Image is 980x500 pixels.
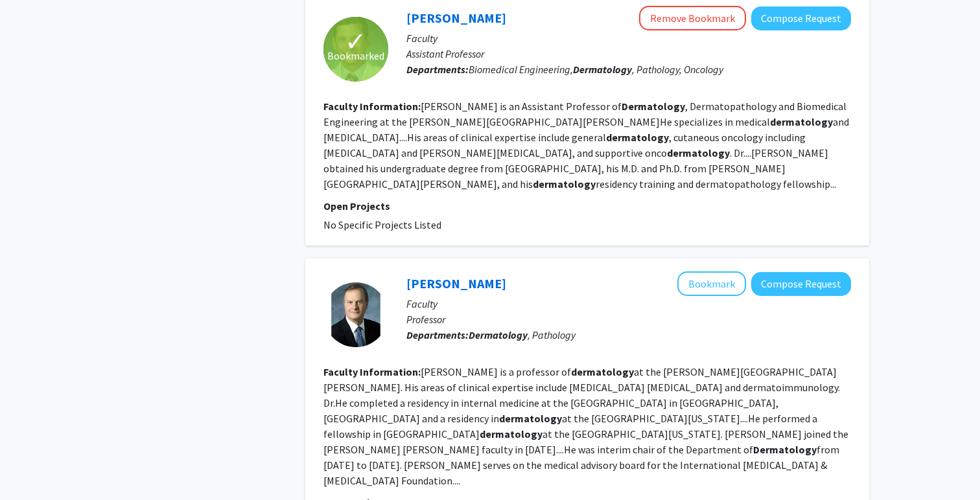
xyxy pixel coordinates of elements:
b: dermatology [499,412,562,425]
b: dermatology [770,115,833,128]
b: Faculty Information: [323,365,421,378]
b: Departments: [406,328,469,341]
p: Professor [406,312,851,327]
b: Dermatology [753,443,817,456]
p: Open Projects [323,198,851,214]
b: dermatology [606,131,669,144]
b: dermatology [667,146,730,159]
button: Remove Bookmark [639,6,746,30]
a: [PERSON_NAME] [406,10,506,26]
b: Departments: [406,63,469,76]
b: Dermatology [622,100,685,113]
p: Faculty [406,30,851,46]
b: Faculty Information: [323,100,421,113]
span: , Pathology [469,328,576,341]
span: Biomedical Engineering, , Pathology, Oncology [469,63,723,76]
p: Faculty [406,296,851,312]
span: ✓ [345,35,367,48]
fg-read-more: [PERSON_NAME] is a professor of at the [PERSON_NAME][GEOGRAPHIC_DATA][PERSON_NAME]. His areas of ... [323,365,848,487]
b: dermatology [571,365,634,378]
p: Assistant Professor [406,46,851,62]
span: No Specific Projects Listed [323,218,441,231]
a: [PERSON_NAME] [406,275,506,291]
b: Dermatology [573,63,632,76]
button: Compose Request to Joel Sunshine [751,6,851,30]
button: Compose Request to Grant Anhalt [751,272,851,296]
fg-read-more: [PERSON_NAME] is an Assistant Professor of , Dermatopathology and Biomedical Engineering at the [... [323,100,849,190]
b: dermatology [533,177,596,190]
iframe: Chat [10,442,55,490]
b: dermatology [480,427,542,440]
span: Bookmarked [327,48,384,63]
button: Add Grant Anhalt to Bookmarks [677,271,746,296]
b: Dermatology [469,328,528,341]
